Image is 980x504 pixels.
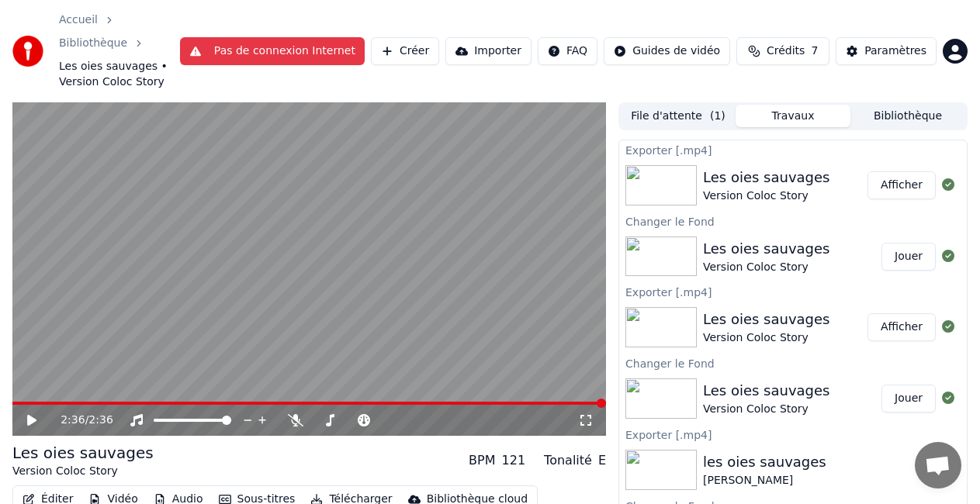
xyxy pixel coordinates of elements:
div: BPM [469,451,495,470]
button: Guides de vidéo [604,37,730,65]
button: Afficher [867,171,936,199]
span: 2:36 [88,413,113,428]
div: Les oies sauvages [703,167,829,188]
div: Version Coloc Story [12,464,154,479]
div: Exporter [.mp4] [619,282,967,301]
div: Version Coloc Story [703,402,829,417]
div: Exporter [.mp4] [619,425,967,444]
button: File d'attente [621,105,736,127]
span: 7 [811,43,818,59]
button: Jouer [881,243,936,271]
button: Jouer [881,385,936,413]
div: Version Coloc Story [703,260,829,275]
div: Changer le Fond [619,354,967,372]
div: Les oies sauvages [703,380,829,402]
div: Version Coloc Story [703,188,829,204]
img: youka [12,36,43,67]
div: [PERSON_NAME] [703,473,826,488]
button: Pas de connexion Internet [180,37,365,65]
a: Accueil [59,12,98,28]
div: Tonalité [544,451,592,470]
button: Créer [371,37,439,65]
span: Les oies sauvages • Version Coloc Story [59,59,180,90]
div: E [598,451,606,470]
nav: breadcrumb [59,12,180,90]
div: Exporter [.mp4] [619,140,967,159]
span: 2:36 [61,413,85,428]
button: Paramètres [836,37,937,65]
a: Ouvrir le chat [915,442,961,488]
div: Les oies sauvages [703,309,829,330]
button: Importer [445,37,532,65]
div: les oies sauvages [703,451,826,473]
div: Les oies sauvages [703,238,829,260]
div: 121 [502,451,526,470]
span: ( 1 ) [710,109,725,124]
button: Afficher [867,313,936,341]
button: Bibliothèque [850,105,965,127]
div: Changer le Fond [619,212,967,230]
span: Crédits [767,43,805,59]
div: / [61,413,98,428]
button: Travaux [736,105,850,127]
div: Paramètres [864,43,926,59]
button: FAQ [538,37,597,65]
div: Les oies sauvages [12,442,154,464]
a: Bibliothèque [59,36,127,51]
button: Crédits7 [736,37,829,65]
div: Version Coloc Story [703,330,829,346]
